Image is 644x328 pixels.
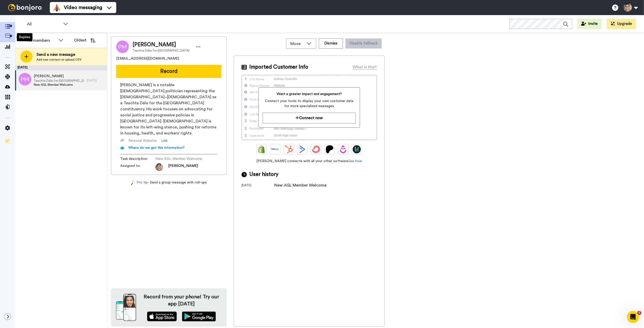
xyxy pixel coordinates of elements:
span: Video messaging [64,4,102,11]
span: Teachta Dála for [GEOGRAPHIC_DATA] [34,79,84,83]
img: Drip [339,145,347,153]
span: Send a new message [36,52,82,58]
div: What is this? [353,64,377,70]
img: ActiveCampaign [298,145,306,153]
span: Task description : [120,156,155,161]
span: Assigned to: [120,163,155,171]
button: Upgrade [607,19,636,29]
img: 3ebc73cd-74da-4098-9cb8-9b09d8855401-1744986137.jpg [155,163,163,171]
button: Connect now [263,113,355,123]
a: Link [161,138,168,143]
span: New AGL Member Welcome [155,156,203,161]
button: Oldest [70,35,99,45]
span: [PERSON_NAME] [133,41,189,49]
a: Pro tip [131,180,148,185]
button: Invite [577,19,602,29]
span: [PERSON_NAME] connects with all your other software [242,159,377,164]
button: Record [116,65,221,78]
span: Teachta Dála for [GEOGRAPHIC_DATA] [133,49,189,53]
img: magic-wand.svg [131,180,136,185]
span: Connect your tools to display your own customer data for more specialized messages [263,99,355,109]
span: 4 [637,311,641,315]
span: New AGL Member Welcome [34,83,84,87]
img: appstore [147,311,177,321]
div: - Send a group message with roll-ups [111,180,227,185]
span: All [27,21,61,27]
h4: Record from your phone! Try our app [DATE] [141,293,222,307]
button: Dismiss [319,38,343,49]
img: ConvertKit [312,145,320,153]
div: [DATE] [242,183,274,188]
span: Want a greater impact and engagement? [263,91,355,97]
span: Imported Customer Info [249,63,308,71]
span: Where do we get this information? [128,146,185,150]
img: download [116,294,136,321]
img: GoHighLevel [353,145,361,153]
span: User history [249,171,278,178]
span: Add new contact or upload CSV [36,58,82,62]
img: playstore [182,311,216,321]
div: New AGL Member Welcome [274,182,327,188]
div: [DATE] [15,65,107,70]
img: vm-color.svg [53,4,61,12]
span: Personal Website : [128,138,157,143]
span: [PERSON_NAME] [34,74,84,79]
a: See how [348,159,362,163]
span: [PERSON_NAME] [168,163,198,171]
button: Disable fallback [345,38,382,49]
img: Image of Paul Murphy [116,40,129,53]
img: bj-logo-header-white.svg [6,4,44,11]
img: Patreon [326,145,334,153]
span: Move [290,41,304,47]
iframe: Intercom live chat [627,311,639,323]
img: Hubspot [285,145,293,153]
div: All members [27,37,56,43]
span: [PERSON_NAME] is a notable [DEMOGRAPHIC_DATA] politician representing the [DEMOGRAPHIC_DATA]–[DEM... [120,82,217,136]
span: [EMAIL_ADDRESS][DOMAIN_NAME] [116,56,179,61]
div: [DATE] [87,78,104,82]
img: Checklist.svg [5,138,10,143]
img: pm.png [19,73,31,85]
div: Replies [17,33,32,41]
img: Ontraport [271,145,279,153]
img: Shopify [258,145,266,153]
